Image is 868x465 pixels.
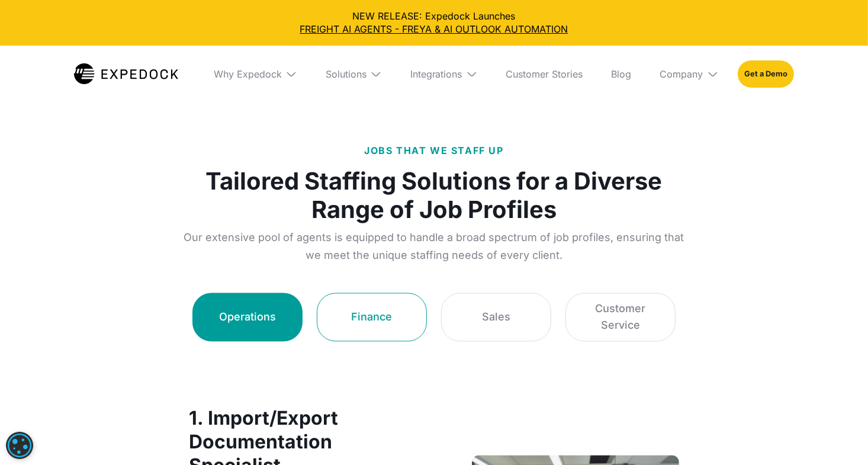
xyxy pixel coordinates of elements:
div: Why Expedock [204,46,307,102]
div: Operations [219,309,276,326]
div: Solutions [316,46,391,102]
div: Company [651,46,728,102]
div: Solutions [326,68,367,80]
a: FREIGHT AI AGENTS - FREYA & AI OUTLOOK AUTOMATION [9,23,859,36]
div: Finance [352,309,393,326]
p: JOBS THAT WE STAFF UP [364,144,504,158]
p: Our extensive pool of agents is equipped to handle a broad spectrum of job profiles, ensuring tha... [183,229,685,265]
div: Integrations [401,46,487,102]
div: Company [660,68,703,80]
div: Sales [482,309,510,326]
a: Blog [602,46,641,102]
div: Customer Service [580,301,661,334]
div: Integrations [410,68,462,80]
a: Get a Demo [738,60,794,88]
a: Customer Stories [497,46,593,102]
div: NEW RELEASE: Expedock Launches [9,9,859,36]
iframe: Chat Widget [671,337,868,465]
h1: Tailored Staffing Solutions for a Diverse Range of Job Profiles [183,168,685,225]
div: Why Expedock [214,68,282,80]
